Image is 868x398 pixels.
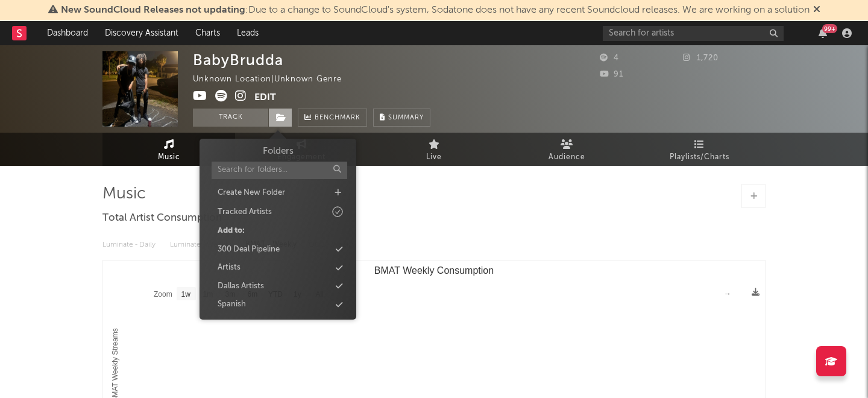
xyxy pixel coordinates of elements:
[181,290,191,298] text: 1w
[193,72,356,87] div: Unknown Location | Unknown Genre
[154,290,172,298] text: Zoom
[187,21,228,45] a: Charts
[819,28,827,38] button: 99+
[96,21,187,45] a: Discovery Assistant
[218,262,241,274] div: Artists
[235,133,368,166] a: Engagement
[212,162,347,179] input: Search for folders...
[102,133,235,166] a: Music
[670,150,729,165] span: Playlists/Charts
[218,187,285,199] div: Create New Folder
[315,111,360,125] span: Benchmark
[373,109,430,127] button: Summary
[298,109,367,127] a: Benchmark
[39,21,96,45] a: Dashboard
[633,133,766,166] a: Playlists/Charts
[388,115,424,121] span: Summary
[218,206,272,218] div: Tracked Artists
[218,225,245,237] div: Add to:
[158,150,180,165] span: Music
[254,90,276,105] button: Edit
[426,150,442,165] span: Live
[822,24,837,33] div: 99 +
[218,298,246,311] div: Spanish
[262,145,293,159] h3: Folders
[603,26,784,41] input: Search for artists
[193,51,283,69] div: BabyBrudda
[374,265,494,276] text: BMAT Weekly Consumption
[724,289,731,298] text: →
[218,280,264,292] div: Dallas Artists
[683,54,719,62] span: 1,720
[228,21,267,45] a: Leads
[368,133,500,166] a: Live
[193,109,268,127] button: Track
[61,5,245,15] span: New SoundCloud Releases not updating
[813,5,820,15] span: Dismiss
[61,5,810,15] span: : Due to a change to SoundCloud's system, Sodatone does not have any recent Soundcloud releases. ...
[549,150,585,165] span: Audience
[218,244,280,256] div: 300 Deal Pipeline
[600,71,623,78] span: 91
[600,54,619,62] span: 4
[500,133,633,166] a: Audience
[102,211,222,226] span: Total Artist Consumption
